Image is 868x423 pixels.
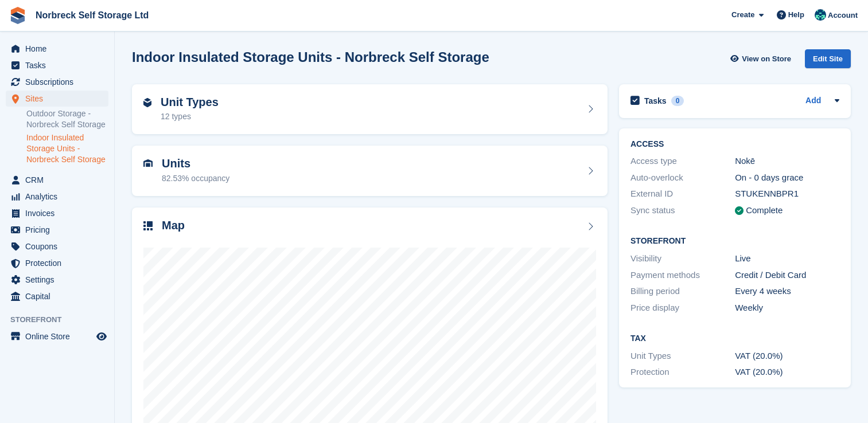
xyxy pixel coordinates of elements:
[630,252,735,265] div: Visibility
[25,189,94,205] span: Analytics
[6,91,108,107] a: menu
[630,366,735,379] div: Protection
[828,10,858,21] span: Account
[9,7,26,24] img: stora-icon-8386f47178a22dfd0bd8f6a31ec36ba5ce8667c1dd55bd0f319d3a0aa187defe.svg
[805,49,851,68] div: Edit Site
[735,155,839,168] div: Nokē
[735,350,839,363] div: VAT (20.0%)
[25,91,94,107] span: Sites
[6,272,108,288] a: menu
[25,205,94,221] span: Invoices
[132,84,608,135] a: Unit Types 12 types
[630,187,735,201] div: External ID
[644,96,667,106] h2: Tasks
[25,41,94,57] span: Home
[132,49,489,65] h2: Indoor Insulated Storage Units - Norbreck Self Storage
[25,255,94,271] span: Protection
[805,49,851,73] a: Edit Site
[6,255,108,271] a: menu
[735,171,839,185] div: On - 0 days grace
[161,96,219,109] h2: Unit Types
[735,285,839,298] div: Every 4 weeks
[630,285,735,298] div: Billing period
[132,146,608,196] a: Units 82.53% occupancy
[6,205,108,221] a: menu
[630,237,839,246] h2: Storefront
[6,328,108,344] a: menu
[6,41,108,57] a: menu
[815,9,826,21] img: Sally King
[805,95,821,108] a: Add
[729,49,796,68] a: View on Store
[6,172,108,188] a: menu
[161,111,219,123] div: 12 types
[731,9,754,21] span: Create
[630,301,735,315] div: Price display
[25,288,94,304] span: Capital
[735,366,839,379] div: VAT (20.0%)
[630,171,735,185] div: Auto-overlock
[95,330,108,343] a: Preview store
[6,238,108,254] a: menu
[735,187,839,201] div: STUKENNBPR1
[25,238,94,254] span: Coupons
[671,96,684,106] div: 0
[746,204,783,217] div: Complete
[630,334,839,343] h2: Tax
[25,57,94,73] span: Tasks
[162,157,229,170] h2: Units
[6,222,108,238] a: menu
[735,301,839,315] div: Weekly
[25,328,94,344] span: Online Store
[25,172,94,188] span: CRM
[10,314,114,326] span: Storefront
[735,269,839,282] div: Credit / Debit Card
[143,98,151,107] img: unit-type-icn-2b2737a686de81e16bb02015468b77c625bbabd49415b5ef34ead5e3b44a266d.svg
[630,204,735,217] div: Sync status
[25,272,94,288] span: Settings
[630,155,735,168] div: Access type
[6,189,108,205] a: menu
[788,9,804,21] span: Help
[31,6,153,25] a: Norbreck Self Storage Ltd
[143,221,153,230] img: map-icn-33ee37083ee616e46c38cad1a60f524a97daa1e2b2c8c0bc3eb3415660979fc1.svg
[6,57,108,73] a: menu
[630,350,735,363] div: Unit Types
[630,269,735,282] div: Payment methods
[25,222,94,238] span: Pricing
[630,140,839,149] h2: ACCESS
[26,132,108,165] a: Indoor Insulated Storage Units - Norbreck Self Storage
[162,173,229,185] div: 82.53% occupancy
[6,74,108,90] a: menu
[735,252,839,265] div: Live
[162,219,185,232] h2: Map
[26,108,108,130] a: Outdoor Storage - Norbreck Self Storage
[742,53,791,65] span: View on Store
[6,288,108,304] a: menu
[25,74,94,90] span: Subscriptions
[143,159,153,167] img: unit-icn-7be61d7bf1b0ce9d3e12c5938cc71ed9869f7b940bace4675aadf7bd6d80202e.svg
